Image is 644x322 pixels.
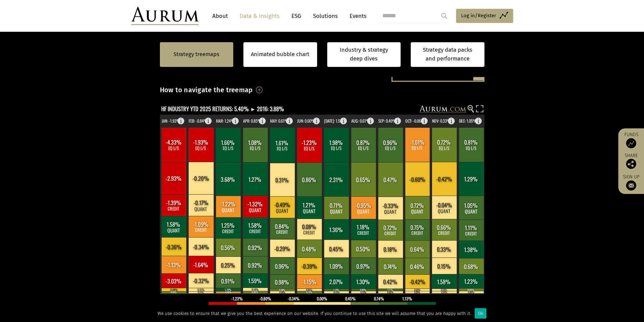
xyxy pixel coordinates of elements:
[437,9,451,23] input: Submit
[288,10,305,22] a: ESG
[626,180,636,191] img: Sign up to our newsletter
[622,174,641,191] a: Sign up
[626,138,636,148] img: Access Funds
[622,153,641,169] div: Share
[346,10,366,22] a: Events
[622,132,641,148] a: Funds
[456,9,513,23] a: Log in/Register
[411,42,484,67] a: Strategy data packs and performance
[173,50,219,59] a: Strategy treemaps
[461,11,496,20] span: Log in/Register
[251,50,309,59] a: Animated bubble chart
[310,10,341,22] a: Solutions
[209,10,231,22] a: About
[626,159,636,169] img: Share this post
[160,84,253,96] h3: How to navigate the treemap
[327,42,401,67] a: Industry & strategy deep dives
[475,308,486,319] div: Ok
[131,7,199,25] img: Aurum
[236,10,283,22] a: Data & Insights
